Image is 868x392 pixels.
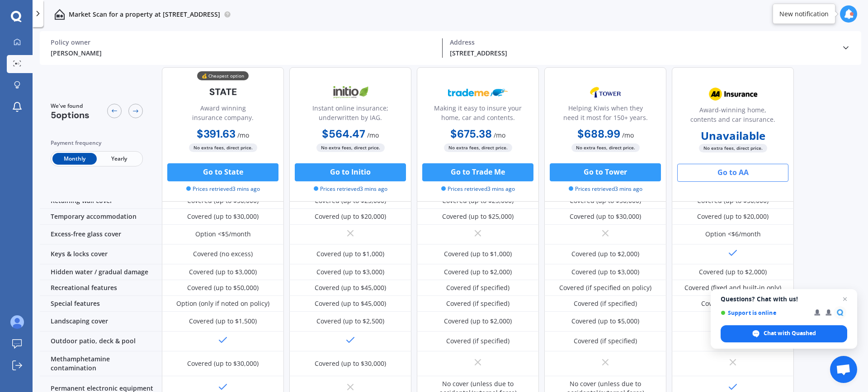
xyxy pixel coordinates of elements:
button: Go to Initio [295,163,406,181]
span: Chat with Quashed [721,325,847,342]
p: Market Scan for a property at [STREET_ADDRESS] [69,10,220,19]
div: Covered (up to $1,500) [189,317,257,326]
span: Prices retrieved 3 mins ago [441,185,515,193]
button: Go to State [167,163,278,181]
span: Monthly [52,153,97,165]
div: Keys & locks cover [40,244,162,264]
div: Covered (if specified) [701,299,764,308]
div: Covered (up to $30,000) [315,359,386,368]
span: No extra fees, direct price. [316,143,385,152]
div: Option (only if noted on policy) [176,299,269,308]
span: Prices retrieved 3 mins ago [569,185,642,193]
span: / mo [622,131,634,139]
img: Initio.webp [321,81,380,104]
div: Covered (fixed and built-in only) [684,283,781,292]
div: Address [450,38,834,46]
div: Methamphetamine contamination [40,351,162,376]
div: Option <$6/month [705,230,761,239]
span: 5 options [51,109,90,121]
div: Award-winning home, contents and car insurance. [679,105,786,128]
div: Special features [40,296,162,312]
div: [PERSON_NAME] [51,48,435,58]
div: Covered (if specified) [574,337,637,346]
b: $675.38 [450,127,492,141]
div: Payment frequency [51,138,143,148]
div: Covered (up to $2,000) [444,317,512,326]
div: Option <$5/month [195,230,251,239]
div: Landscaping cover [40,312,162,332]
span: Questions? Chat with us! [721,295,847,303]
div: Covered (up to $1,000) [444,249,512,258]
div: Hidden water / gradual damage [40,264,162,280]
div: Covered (up to $20,000) [315,212,386,221]
div: Covered (up to $2,000) [444,267,512,277]
span: Support is online [721,309,808,316]
span: Prices retrieved 3 mins ago [186,185,260,193]
img: Tower.webp [576,81,635,104]
div: Covered (up to $30,000) [570,212,641,221]
div: Covered (up to $2,000) [571,249,639,258]
span: No extra fees, direct price. [444,143,512,152]
div: Covered (up to $20,000) [697,212,769,221]
button: Go to Tower [550,163,661,181]
span: We've found [51,102,90,110]
div: New notification [779,9,829,18]
div: Award winning insurance company. [170,103,276,126]
span: / mo [367,131,379,139]
div: Covered (up to $30,000) [187,212,259,221]
div: Helping Kiwis when they need it most for 150+ years. [552,103,659,126]
b: $688.99 [577,127,620,141]
div: Covered (if specified) [446,337,509,346]
div: Instant online insurance; underwritten by IAG. [297,103,404,126]
div: Policy owner [51,38,435,46]
div: Covered (up to $30,000) [187,359,259,368]
div: Excess-free glass cover [40,225,162,244]
button: Go to Trade Me [422,163,533,181]
div: Covered (if specified) [446,299,509,308]
b: Unavailable [701,131,765,140]
div: Covered (up to $50,000) [187,283,259,292]
span: Chat with Quashed [764,329,816,337]
div: Covered (if specified) [446,283,509,292]
img: home-and-contents.b802091223b8502ef2dd.svg [54,9,65,20]
a: Open chat [830,356,857,383]
img: ALV-UjXa-t5zQaW5qCyMZnfgVIL1AOwBk3nZQjot93Umi6SVkRYtBENNZOdoOA9OQ2eTcWQt8nFF6lH-Ti1DiOEJgwQqSe5Fu... [10,315,24,329]
div: [STREET_ADDRESS] [450,48,834,58]
div: Making it easy to insure your home, car and contents. [425,103,531,126]
div: Covered (up to $3,000) [189,267,257,277]
img: AA.webp [703,83,763,106]
div: Covered (no excess) [193,249,253,258]
div: Covered (if specified) [574,299,637,308]
span: / mo [494,131,505,139]
span: No extra fees, direct price. [189,143,257,152]
span: No extra fees, direct price. [699,144,767,152]
button: Go to AA [677,164,788,182]
div: Covered (up to $1,000) [316,249,384,258]
div: Covered (up to $5,000) [571,317,639,326]
b: $564.47 [322,127,365,141]
span: Prices retrieved 3 mins ago [314,185,387,193]
div: Outdoor patio, deck & pool [40,332,162,351]
span: Yearly [97,153,141,165]
div: Covered (up to $45,000) [315,299,386,308]
div: Covered (up to $45,000) [315,283,386,292]
div: Covered (if specified on policy) [559,283,651,292]
div: Recreational features [40,280,162,296]
b: $391.63 [197,127,236,141]
div: Covered (up to $25,000) [442,212,514,221]
div: Covered (up to $2,000) [699,267,767,277]
img: Trademe.webp [448,81,508,104]
div: Temporary accommodation [40,209,162,225]
div: Covered (up to $3,000) [571,267,639,277]
div: Covered (up to $3,000) [316,267,384,277]
span: / mo [237,131,249,139]
span: No extra fees, direct price. [571,143,640,152]
img: State-text-1.webp [193,81,253,102]
div: Covered (up to $2,500) [316,317,384,326]
div: 💰 Cheapest option [197,71,249,80]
